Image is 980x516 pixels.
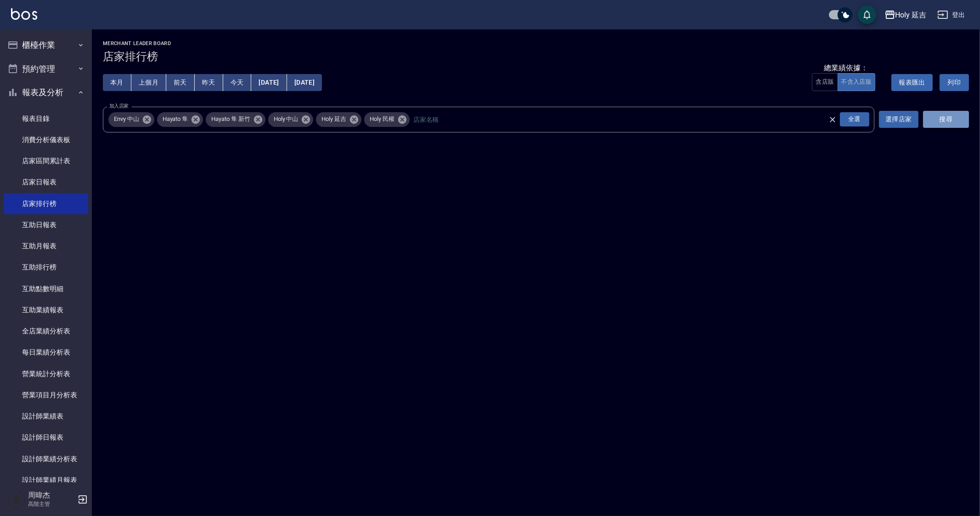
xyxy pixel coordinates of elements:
div: Holy 延吉 [896,9,927,21]
a: 店家日報表 [4,172,88,193]
span: Holy 中山 [268,115,304,124]
div: Holy 民權 [364,112,410,127]
h3: 店家排行榜 [103,50,969,63]
a: 設計師業績月報表 [4,470,88,491]
button: 報表及分析 [4,80,88,104]
button: 櫃檯作業 [4,33,88,57]
img: Logo [11,8,37,20]
a: 營業統計分析表 [4,363,88,384]
a: 互助點數明細 [4,278,88,299]
button: Holy 延吉 [881,6,930,24]
div: Envy 中山 [108,112,154,127]
button: Clear [826,113,839,126]
button: 選擇店家 [879,111,918,128]
a: 消費分析儀表板 [4,129,88,150]
a: 設計師業績分析表 [4,448,88,470]
div: Hayato 隼 新竹 [206,112,265,127]
button: 報表匯出 [891,74,933,91]
span: Holy 延吉 [316,115,352,124]
button: 列印 [940,74,969,91]
a: 全店業績分析表 [4,321,88,342]
a: 營業項目月分析表 [4,384,88,406]
button: 預約管理 [4,57,88,81]
button: 不含入店販 [838,73,876,91]
a: 互助月報表 [4,235,88,257]
a: 設計師業績表 [4,406,88,427]
button: 登出 [934,6,969,23]
span: Holy 民權 [364,115,400,124]
button: 搜尋 [923,111,969,128]
button: 上個月 [131,74,166,91]
div: Holy 中山 [268,112,314,127]
button: [DATE] [287,74,322,91]
button: 前天 [166,74,195,91]
button: [DATE] [251,74,287,91]
a: 互助排行榜 [4,257,88,278]
a: 報表目錄 [4,108,88,129]
h2: Merchant Leader Board [103,40,969,46]
a: 每日業績分析表 [4,342,88,363]
button: 含店販 [812,73,838,91]
div: 總業績依據： [824,63,868,73]
h5: 周暐杰 [28,491,75,500]
input: 店家名稱 [411,111,845,127]
img: Person [7,490,26,509]
div: 全選 [840,112,869,126]
span: Hayato 隼 新竹 [206,115,255,124]
span: Envy 中山 [108,115,145,124]
button: Open [838,110,871,128]
button: 昨天 [195,74,223,91]
a: 報表匯出 [884,78,933,86]
a: 互助日報表 [4,214,88,235]
div: Hayato 隼 [157,112,203,127]
button: save [858,6,876,24]
div: Holy 延吉 [316,112,361,127]
a: 互助業績報表 [4,299,88,321]
a: 店家區間累計表 [4,150,88,172]
span: Hayato 隼 [157,115,194,124]
button: 今天 [223,74,252,91]
a: 店家排行榜 [4,193,88,214]
button: 本月 [103,74,131,91]
a: 設計師日報表 [4,427,88,448]
p: 高階主管 [28,500,75,508]
label: 加入店家 [109,103,129,109]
